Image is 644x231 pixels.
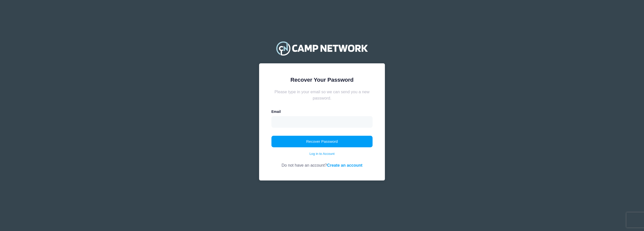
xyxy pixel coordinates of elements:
a: Log in to Account [309,151,335,156]
label: Email [271,109,281,114]
a: Create an account [327,163,363,167]
img: Camp Network [274,38,370,58]
button: Recover Password [271,136,373,147]
div: Do not have an account? [271,156,373,168]
div: Please type in your email so we can send you a new password. [271,89,373,101]
div: Recover Your Password [271,76,373,84]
